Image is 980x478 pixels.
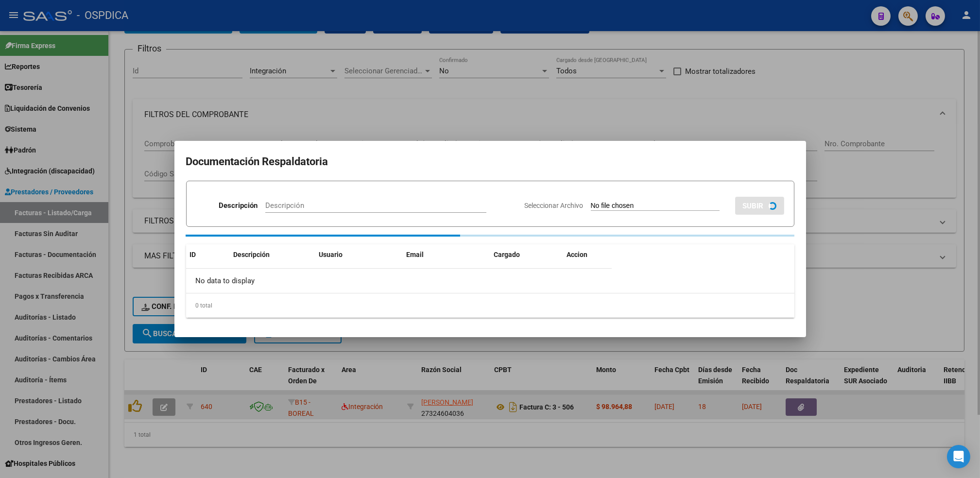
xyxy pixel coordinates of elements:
[525,202,584,209] span: Seleccionar Archivo
[186,153,794,171] h2: Documentación Respaldatoria
[190,251,196,258] span: ID
[319,251,343,258] span: Usuario
[186,293,794,318] div: 0 total
[563,244,612,265] datatable-header-cell: Accion
[735,197,784,215] button: SUBIR
[567,251,588,258] span: Accion
[490,244,563,265] datatable-header-cell: Cargado
[186,269,612,293] div: No data to display
[230,244,315,265] datatable-header-cell: Descripción
[407,251,424,258] span: Email
[219,200,258,211] p: Descripción
[743,202,764,210] span: SUBIR
[186,244,230,265] datatable-header-cell: ID
[315,244,403,265] datatable-header-cell: Usuario
[234,251,270,258] span: Descripción
[403,244,490,265] datatable-header-cell: Email
[947,445,970,468] div: Open Intercom Messenger
[494,251,520,258] span: Cargado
